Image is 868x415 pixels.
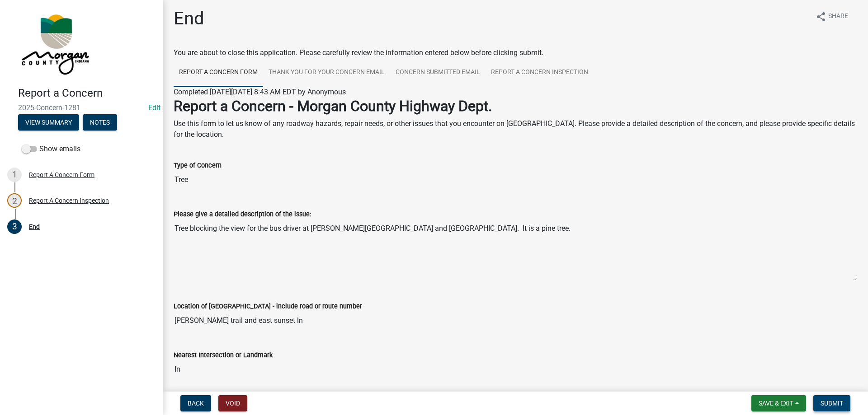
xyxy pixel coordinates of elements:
div: 2 [7,193,22,208]
label: Type of Concern [174,163,222,169]
h1: End [174,8,204,29]
label: Show emails [22,144,80,154]
label: Please give a detailed description of the issue: [174,211,311,218]
a: Thank You for Your Concern Email [263,58,390,87]
div: Report A Concern Form [29,172,94,178]
wm-modal-confirm: Edit Application Number [148,103,160,112]
textarea: Tree blocking the view for the bus driver at [PERSON_NAME][GEOGRAPHIC_DATA] and [GEOGRAPHIC_DATA]... [174,219,857,281]
p: Use this form to let us know of any roadway hazards, repair needs, or other issues that you encou... [174,118,857,140]
label: Nearest Intersection or Landmark [174,352,273,359]
a: Report A Concern Form [174,58,263,87]
button: Save & Exit [751,395,806,411]
button: shareShare [808,8,855,25]
h4: Report a Concern [18,87,156,100]
div: Report A Concern Inspection [29,197,109,204]
span: Submit [821,400,843,407]
a: Edit [148,103,160,112]
span: Save & Exit [759,400,793,407]
button: View Summary [18,114,79,131]
a: Concern Submitted Email [390,58,486,87]
i: share [816,11,826,22]
a: Report A Concern Inspection [486,58,594,87]
button: Void [218,395,247,411]
button: Submit [813,395,850,411]
div: 1 [7,168,22,182]
span: Back [188,400,204,407]
wm-modal-confirm: Summary [18,119,79,126]
span: Share [828,11,848,22]
label: Location of [GEOGRAPHIC_DATA] - include road or route number [174,303,362,310]
button: Notes [83,114,117,131]
span: 2025-Concern-1281 [18,103,145,112]
strong: Report a Concern - Morgan County Highway Dept. [174,98,492,115]
img: Morgan County, Indiana [18,9,91,77]
div: 3 [7,219,22,234]
div: End [29,224,40,230]
button: Back [180,395,211,411]
wm-modal-confirm: Notes [83,119,117,126]
span: Completed [DATE][DATE] 8:43 AM EDT by Anonymous [174,88,346,96]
